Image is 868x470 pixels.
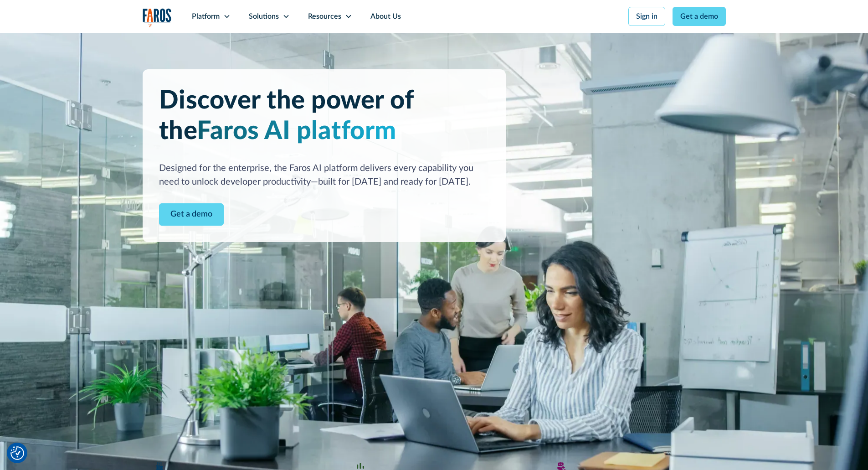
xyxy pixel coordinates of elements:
[159,161,489,189] div: Designed for the enterprise, the Faros AI platform delivers every capability you need to unlock d...
[143,8,172,27] img: Logo of the analytics and reporting company Faros.
[197,119,396,144] span: Faros AI platform
[249,11,279,22] div: Solutions
[10,446,24,460] button: Cookie Settings
[357,463,364,469] img: Minimalist bar chart analytics icon
[156,462,163,470] img: Enterprise building blocks or structure icon
[159,203,224,226] a: Contact Modal
[143,8,172,27] a: home
[192,11,220,22] div: Platform
[308,11,341,22] div: Resources
[673,7,726,26] a: Get a demo
[10,446,24,460] img: Revisit consent button
[628,7,665,26] a: Sign in
[159,86,489,147] h1: Discover the power of the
